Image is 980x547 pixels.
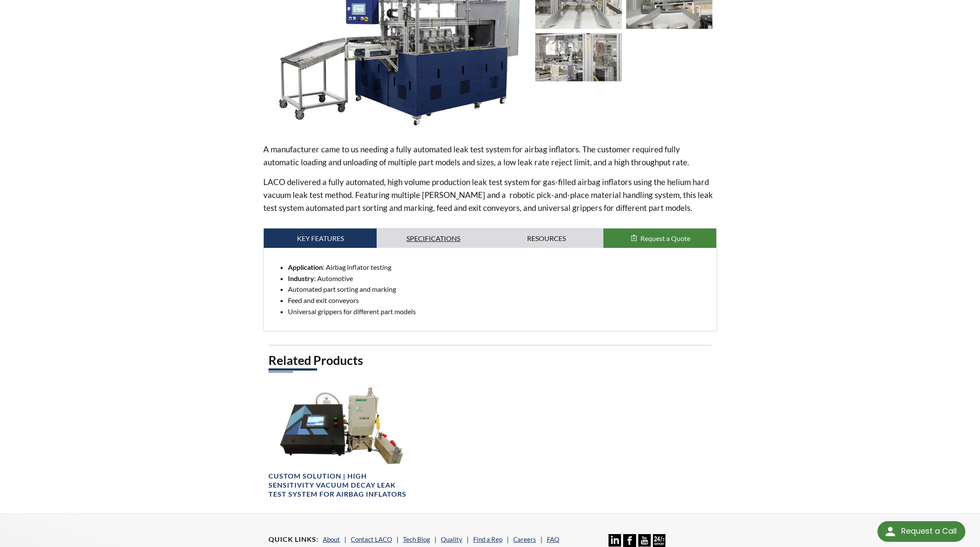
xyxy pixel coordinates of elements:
[473,535,502,543] a: Find a Rep
[263,143,717,169] p: A manufacturer came to us needing a fully automated leak test system for airbag inflators. The cu...
[288,273,710,284] li: : Automotive
[351,535,392,543] a: Contact LACO
[264,229,377,248] a: Key Features
[901,521,957,541] div: Request a Call
[288,274,314,282] strong: Industry
[441,535,462,543] a: Quality
[877,521,965,542] div: Request a Call
[268,472,411,498] h4: Custom Solution | High Sensitivity Vacuum Decay Leak Test System for Airbag Inflators
[377,229,490,248] a: Specifications
[403,535,430,543] a: Tech Blog
[323,535,340,543] a: About
[268,352,712,368] h2: Related Products
[268,535,318,544] h4: Quick Links
[490,229,603,248] a: Resources
[883,525,897,538] img: round button
[640,234,690,242] span: Request a Quote
[288,295,710,306] li: Feed and exit conveyors
[535,33,622,81] img: Closeup of leak test system with part sorting and marking, feed and exit conveyors, and universal...
[603,229,717,248] button: Request a Quote
[288,306,710,317] li: Universal grippers for different part models
[268,388,411,499] a: High Sensitivity Vacuum Decay Leak Test System for Airbag InflatorsCustom Solution | High Sensiti...
[288,263,323,271] strong: Application
[513,535,536,543] a: Careers
[653,534,665,547] img: 24/7 Support Icon
[547,535,559,543] a: FAQ
[288,284,710,295] li: Automated part sorting and marking
[263,176,717,214] p: LACO delivered a fully automated, high volume production leak test system for gas-filled airbag i...
[288,262,710,273] li: : Airbag inflator testing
